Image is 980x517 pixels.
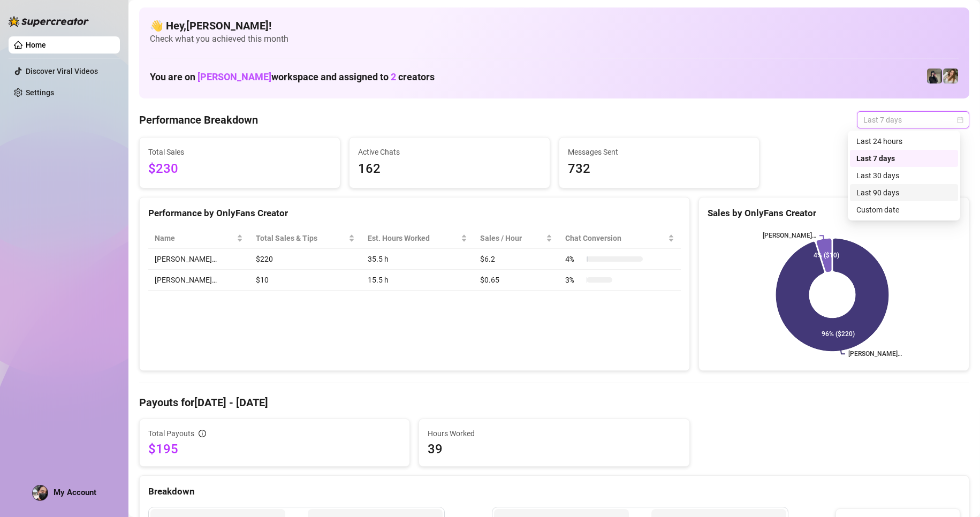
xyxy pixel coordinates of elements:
[26,41,46,49] a: Home
[148,428,194,439] span: Total Payouts
[848,351,902,358] text: [PERSON_NAME]…
[368,232,459,244] div: Est. Hours Worked
[856,135,952,147] div: Last 24 hours
[256,232,346,244] span: Total Sales & Tips
[708,206,960,221] div: Sales by OnlyFans Creator
[856,153,952,164] div: Last 7 days
[856,204,952,216] div: Custom date
[148,440,401,458] span: $195
[54,488,96,497] span: My Account
[474,249,559,270] td: $6.2
[148,146,331,158] span: Total Sales
[26,88,54,97] a: Settings
[850,133,958,150] div: Last 24 hours
[150,71,435,83] h1: You are on workspace and assigned to creators
[856,170,952,181] div: Last 30 days
[249,270,361,291] td: $10
[361,249,474,270] td: 35.5 h
[559,228,681,249] th: Chat Conversion
[358,146,541,158] span: Active Chats
[155,232,234,244] span: Name
[150,18,959,33] h4: 👋 Hey, [PERSON_NAME] !
[565,232,666,244] span: Chat Conversion
[249,228,361,249] th: Total Sales & Tips
[850,184,958,201] div: Last 90 days
[474,228,559,249] th: Sales / Hour
[850,150,958,167] div: Last 7 days
[148,228,249,249] th: Name
[565,253,582,265] span: 4 %
[139,112,258,127] h4: Performance Breakdown
[850,201,958,218] div: Custom date
[428,428,680,439] span: Hours Worked
[480,232,544,244] span: Sales / Hour
[863,112,963,128] span: Last 7 days
[568,159,751,179] span: 732
[148,270,249,291] td: [PERSON_NAME]…
[33,485,48,500] img: ACg8ocIUre-TFm1HNE5woELPoJvra5gmxPQ7_e0ukNjMkDjWYaTikiA=s96-c
[9,16,89,27] img: logo-BBDzfeDw.svg
[361,270,474,291] td: 15.5 h
[199,430,206,437] span: info-circle
[197,71,271,82] span: [PERSON_NAME]
[148,159,331,179] span: $230
[850,167,958,184] div: Last 30 days
[139,395,969,410] h4: Payouts for [DATE] - [DATE]
[565,274,582,286] span: 3 %
[927,69,942,83] img: Anna
[26,67,98,75] a: Discover Viral Videos
[568,146,751,158] span: Messages Sent
[148,484,960,499] div: Breakdown
[148,206,681,221] div: Performance by OnlyFans Creator
[358,159,541,179] span: 162
[148,249,249,270] td: [PERSON_NAME]…
[943,69,958,83] img: Paige
[474,270,559,291] td: $0.65
[150,33,959,45] span: Check what you achieved this month
[957,117,963,123] span: calendar
[763,232,816,240] text: [PERSON_NAME]…
[249,249,361,270] td: $220
[856,187,952,199] div: Last 90 days
[391,71,396,82] span: 2
[428,440,680,458] span: 39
